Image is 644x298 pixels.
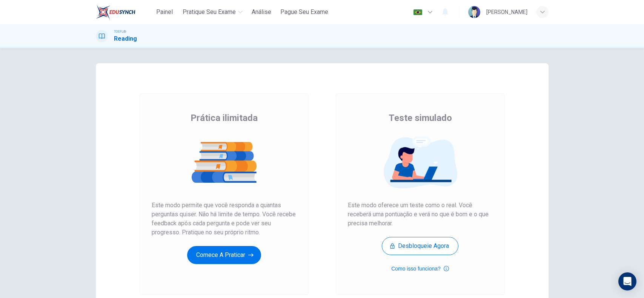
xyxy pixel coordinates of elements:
span: Painel [156,8,173,17]
img: pt [413,9,423,15]
div: [PERSON_NAME] [486,8,527,17]
span: Prática ilimitada [191,112,258,124]
h1: Reading [114,34,137,43]
span: Teste simulado [389,112,452,124]
img: Profile picture [468,6,480,18]
a: EduSynch logo [96,5,153,20]
span: Análise [252,8,271,17]
span: Pratique seu exame [183,8,236,17]
button: Como isso funciona? [391,264,449,273]
button: Pratique seu exame [180,5,246,19]
button: Análise [249,5,274,19]
span: Este modo permite que você responda a quantas perguntas quiser. Não há limite de tempo. Você rece... [152,201,297,237]
div: Open Intercom Messenger [618,272,636,290]
span: Pague Seu Exame [280,8,328,17]
button: Comece a praticar [187,246,261,264]
button: Painel [152,5,177,19]
button: Pague Seu Exame [277,5,331,19]
span: Este modo oferece um teste como o real. Você receberá uma pontuação e verá no que é bom e o que p... [348,201,493,228]
span: TOEFL® [114,29,126,34]
img: EduSynch logo [96,5,135,20]
button: Desbloqueie agora [382,237,458,255]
